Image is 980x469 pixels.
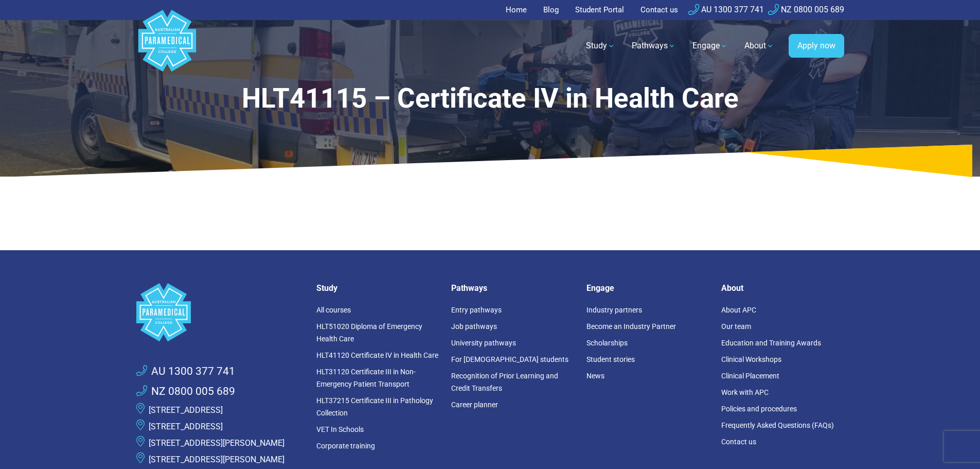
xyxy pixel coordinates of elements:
[721,306,756,314] a: About APC
[586,283,709,293] h5: Engage
[768,5,844,14] a: NZ 0800 005 689
[721,355,781,363] a: Clinical Workshops
[316,322,422,343] a: HLT51020 Diploma of Emergency Health Care
[316,283,439,293] h5: Study
[626,31,682,60] a: Pathways
[721,322,751,331] a: Our team
[721,421,834,429] a: Frequently Asked Questions (FAQs)
[316,425,364,433] a: VET In Schools
[721,372,779,380] a: Clinical Placement
[451,372,558,392] a: Recognition of Prior Learning and Credit Transfers
[316,351,438,359] a: HLT41120 Certificate IV in Health Care
[721,405,797,413] a: Policies and procedures
[789,34,844,58] a: Apply now
[586,306,642,314] a: Industry partners
[580,31,621,60] a: Study
[721,283,844,293] h5: About
[316,396,433,417] a: HLT37215 Certificate III in Pathology Collection
[451,306,502,314] a: Entry pathways
[149,405,223,415] a: [STREET_ADDRESS]
[586,339,628,347] a: Scholarships
[738,31,780,60] a: About
[149,438,284,448] a: [STREET_ADDRESS][PERSON_NAME]
[586,372,604,380] a: News
[451,283,574,293] h5: Pathways
[451,339,516,347] a: University pathways
[225,82,756,115] h1: HLT41115 – Certificate IV in Health Care
[586,355,635,363] a: Student stories
[136,363,235,380] a: AU 1300 377 741
[149,422,223,431] a: [STREET_ADDRESS]
[136,20,198,72] a: Australian Paramedical College
[136,283,304,341] a: Space
[451,355,568,363] a: For [DEMOGRAPHIC_DATA] students
[316,442,375,450] a: Corporate training
[721,339,821,347] a: Education and Training Awards
[149,455,284,464] a: [STREET_ADDRESS][PERSON_NAME]
[316,306,351,314] a: All courses
[316,368,416,388] a: HLT31120 Certificate III in Non-Emergency Patient Transport
[686,31,734,60] a: Engage
[451,322,497,331] a: Job pathways
[136,384,235,400] a: NZ 0800 005 689
[721,438,756,446] a: Contact us
[688,5,764,14] a: AU 1300 377 741
[586,322,676,331] a: Become an Industry Partner
[721,388,769,396] a: Work with APC
[451,401,498,409] a: Career planner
